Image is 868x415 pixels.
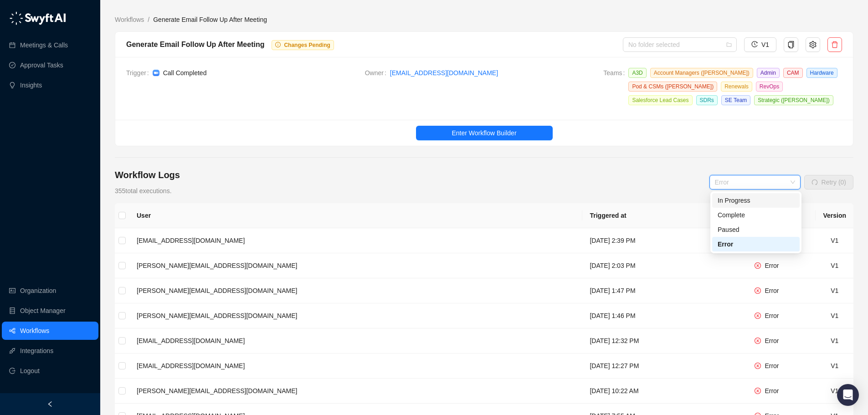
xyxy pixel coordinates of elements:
span: Error [765,312,779,319]
td: [DATE] 10:22 AM [582,379,747,404]
span: Trigger [126,68,153,78]
td: [PERSON_NAME][EMAIL_ADDRESS][DOMAIN_NAME] [129,278,582,303]
a: Workflows [20,322,49,340]
span: V1 [761,40,769,50]
td: [EMAIL_ADDRESS][DOMAIN_NAME] [129,354,582,379]
span: info-circle [275,42,281,47]
span: close-circle [755,262,761,269]
span: Enter Workflow Builder [452,128,516,138]
span: Logout [20,362,40,380]
span: Hardware [806,68,837,78]
td: V1 [816,379,853,404]
div: Paused [718,225,794,235]
span: SE Team [721,95,750,105]
td: V1 [816,303,853,328]
span: Pod & CSMs ([PERSON_NAME]) [628,82,717,92]
span: Error [765,387,779,395]
span: setting [809,41,817,48]
td: V1 [816,278,853,303]
td: [PERSON_NAME][EMAIL_ADDRESS][DOMAIN_NAME] [129,303,582,328]
span: close-circle [755,363,761,369]
a: Workflows [113,15,146,25]
div: In Progress [712,193,800,208]
span: Error [715,175,795,189]
a: [EMAIL_ADDRESS][DOMAIN_NAME] [390,68,498,78]
a: Meetings & Calls [20,36,68,54]
td: [DATE] 2:39 PM [582,228,747,253]
td: [DATE] 12:27 PM [582,354,747,379]
span: Error [765,262,779,269]
span: Error [765,362,779,369]
div: In Progress [718,195,794,205]
span: Renewals [721,82,752,92]
span: Generate Email Follow Up After Meeting [153,16,267,23]
span: delete [831,41,838,48]
a: Insights [20,76,42,94]
span: close-circle [755,313,761,319]
span: Teams [603,68,628,109]
span: Salesforce Lead Cases [628,95,692,105]
td: [DATE] 1:47 PM [582,278,747,303]
a: Organization [20,282,56,300]
td: V1 [816,228,853,253]
span: 355 total executions. [115,187,172,195]
span: close-circle [755,338,761,344]
span: SDRs [696,95,718,105]
td: [PERSON_NAME][EMAIL_ADDRESS][DOMAIN_NAME] [129,253,582,278]
span: Changes Pending [284,42,330,48]
td: [EMAIL_ADDRESS][DOMAIN_NAME] [129,228,582,253]
div: Complete [712,208,800,222]
td: [DATE] 1:46 PM [582,303,747,328]
td: [EMAIL_ADDRESS][DOMAIN_NAME] [129,328,582,354]
span: Error [765,287,779,294]
td: V1 [816,328,853,354]
a: Enter Workflow Builder [115,126,853,140]
img: zoom-DkfWWZB2.png [153,70,159,77]
td: V1 [816,253,853,278]
div: Generate Email Follow Up After Meeting [126,39,264,50]
a: Integrations [20,342,53,360]
span: left [47,401,53,407]
span: CAM [783,68,803,78]
span: history [751,41,758,47]
div: Error [712,237,800,251]
span: Admin [757,68,780,78]
button: V1 [744,37,776,52]
span: folder [726,42,732,47]
td: V1 [816,354,853,379]
span: close-circle [755,287,761,294]
span: copy [787,41,795,48]
th: Version [816,203,853,228]
button: Retry (0) [804,175,853,190]
td: [DATE] 2:03 PM [582,253,747,278]
span: RevOps [756,82,783,92]
li: / [148,15,149,25]
span: Account Managers ([PERSON_NAME]) [650,68,753,78]
div: Complete [718,210,794,220]
td: [PERSON_NAME][EMAIL_ADDRESS][DOMAIN_NAME] [129,379,582,404]
th: Triggered at [582,203,747,228]
h4: Workflow Logs [115,169,180,181]
div: Error [718,239,794,249]
button: Enter Workflow Builder [416,126,553,140]
span: close-circle [755,388,761,394]
td: [DATE] 12:32 PM [582,328,747,354]
span: Error [765,337,779,344]
span: Call Completed [163,69,207,77]
span: logout [9,368,15,374]
th: User [129,203,582,228]
div: Paused [712,222,800,237]
div: Open Intercom Messenger [837,384,859,406]
span: Strategic ([PERSON_NAME]) [754,95,833,105]
a: Approval Tasks [20,56,63,74]
span: A3D [628,68,646,78]
span: Owner [365,68,390,78]
img: logo-05li4sbe.png [9,11,66,25]
a: Object Manager [20,302,66,320]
